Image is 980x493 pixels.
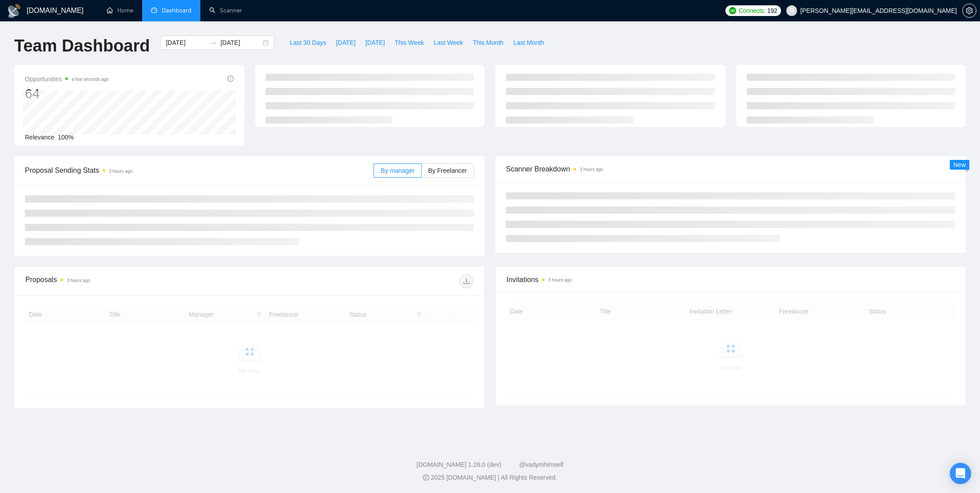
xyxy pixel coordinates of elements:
[468,36,508,50] button: This Month
[14,36,150,56] h1: Team Dashboard
[210,39,217,46] span: to
[7,4,21,18] img: logo
[151,7,157,13] span: dashboard
[950,463,971,484] div: Open Intercom Messenger
[285,36,331,50] button: Last 30 Days
[434,38,463,48] span: Last Week
[331,36,360,50] button: [DATE]
[25,274,250,288] div: Proposals
[67,278,90,283] time: 3 hours ago
[506,274,955,285] span: Invitations
[729,7,736,14] img: upwork-logo.png
[25,165,374,176] span: Proposal Sending Stats
[962,7,976,14] a: setting
[423,474,429,481] span: copyright
[58,134,74,141] span: 100%
[72,77,108,82] time: a few seconds ago
[429,36,468,50] button: Last Week
[962,4,976,18] button: setting
[210,39,217,46] span: swap-right
[381,167,414,174] span: By manager
[25,85,109,102] div: 64
[390,36,429,50] button: This Week
[508,36,549,50] button: Last Month
[109,169,132,174] time: 3 hours ago
[290,38,326,48] span: Last 30 Days
[580,167,603,172] time: 3 hours ago
[739,6,765,16] span: Connects:
[166,38,206,48] input: Start date
[428,167,467,174] span: By Freelancer
[394,38,424,48] span: This Week
[767,6,777,16] span: 192
[789,8,795,14] span: user
[548,278,572,282] time: 3 hours ago
[513,38,544,48] span: Last Month
[360,36,390,50] button: [DATE]
[220,38,261,48] input: End date
[25,134,54,141] span: Relevance
[519,461,563,468] a: @vadymhimself
[506,163,955,175] span: Scanner Breakdown
[25,74,109,84] span: Opportunities
[209,7,242,14] a: searchScanner
[417,461,502,468] a: [DOMAIN_NAME] 1.26.0 (dev)
[107,7,133,14] a: homeHome
[7,473,973,482] div: 2025 [DOMAIN_NAME] | All Rights Reserved.
[336,38,355,48] span: [DATE]
[953,161,966,168] span: New
[473,38,503,48] span: This Month
[963,7,976,14] span: setting
[227,76,234,82] span: info-circle
[162,7,191,14] span: Dashboard
[365,38,385,48] span: [DATE]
